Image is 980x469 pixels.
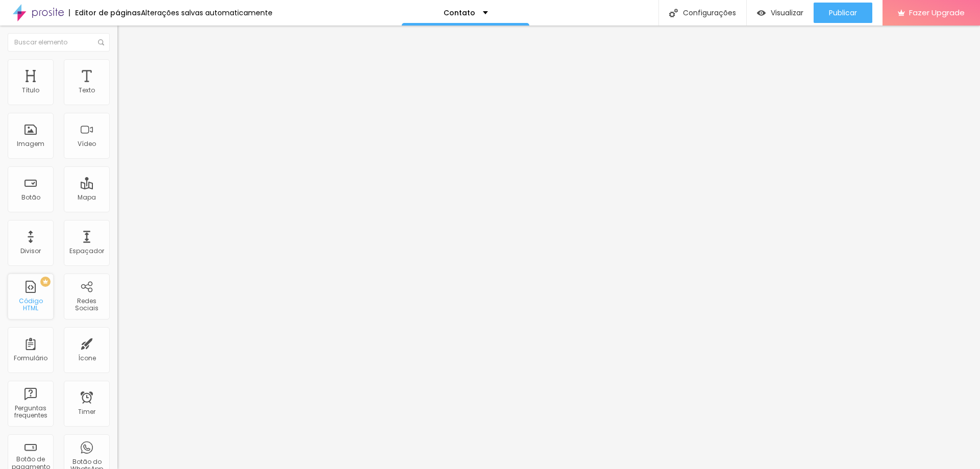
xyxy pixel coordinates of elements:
span: Publicar [829,9,857,17]
div: Redes Sociais [66,298,107,312]
div: Divisor [20,248,41,255]
img: view-1.svg [757,9,766,17]
div: Ícone [78,355,96,362]
div: Perguntas frequentes [10,405,51,419]
div: Imagem [17,140,44,147]
input: Buscar elemento [8,33,110,52]
div: Texto [79,87,95,94]
div: Timer [78,408,95,415]
p: Contato [444,9,475,16]
button: Publicar [814,3,872,23]
img: Icone [669,9,678,17]
iframe: Editor [117,26,980,469]
div: Alterações salvas automaticamente [141,9,273,16]
div: Vídeo [78,140,96,147]
img: Icone [98,39,104,45]
div: Editor de páginas [69,9,141,16]
div: Espaçador [69,248,104,255]
div: Formulário [14,355,47,362]
div: Título [22,87,39,94]
div: Botão [21,194,40,201]
div: Código HTML [10,298,51,312]
button: Visualizar [747,3,814,23]
div: Mapa [78,194,96,201]
span: Fazer Upgrade [909,8,965,17]
span: Visualizar [771,9,803,17]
